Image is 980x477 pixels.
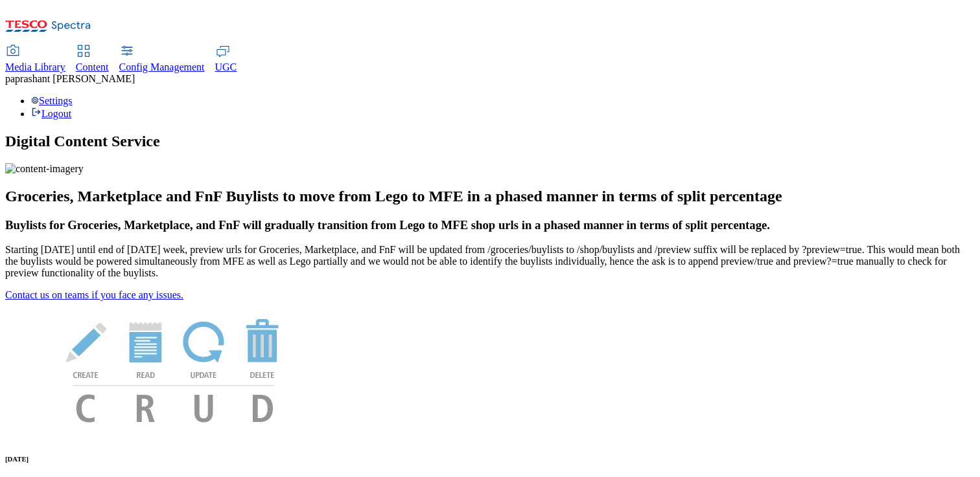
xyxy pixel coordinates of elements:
[31,108,71,119] a: Logout
[5,61,65,72] span: Media Library
[5,188,975,205] h2: Groceries, Marketplace and FnF Buylists to move from Lego to MFE in a phased manner in terms of s...
[215,61,237,72] span: UGC
[5,455,975,463] h6: [DATE]
[119,46,205,73] a: Config Management
[5,289,183,300] a: Contact us on teams if you face any issues.
[119,61,205,72] span: Config Management
[5,218,975,232] h3: Buylists for Groceries, Marketplace, and FnF will gradually transition from Lego to MFE shop urls...
[5,244,975,279] p: Starting [DATE] until end of [DATE] week, preview urls for Groceries, Marketplace, and FnF will b...
[5,133,975,150] h1: Digital Content Service
[76,61,109,72] span: Content
[76,46,109,73] a: Content
[215,46,237,73] a: UGC
[31,95,73,106] a: Settings
[5,163,84,175] img: content-imagery
[5,46,65,73] a: Media Library
[5,301,342,436] img: News Image
[5,73,15,84] span: pa
[15,73,135,84] span: prashant [PERSON_NAME]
